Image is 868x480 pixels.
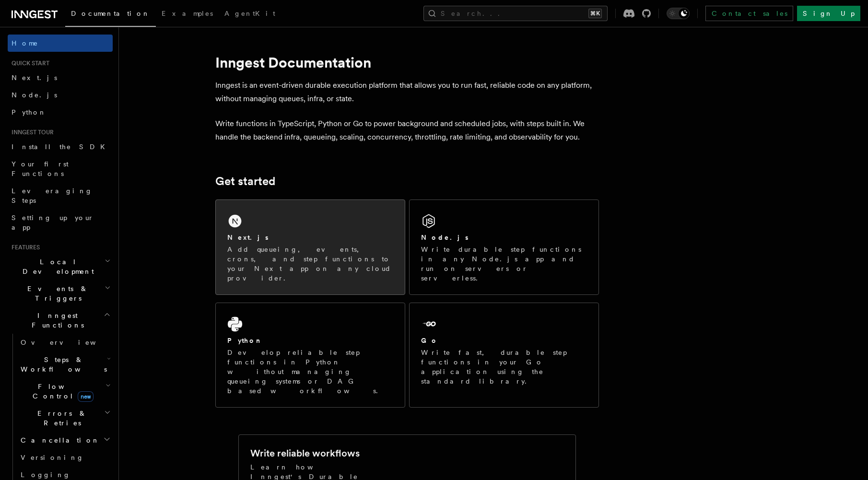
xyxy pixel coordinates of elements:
span: Documentation [71,10,150,17]
button: Toggle dark mode [667,8,690,19]
span: Errors & Retries [17,409,104,428]
span: Leveraging Steps [12,187,93,204]
h2: Node.js [421,233,469,242]
a: GoWrite fast, durable step functions in your Go application using the standard library. [409,303,599,408]
span: Inngest tour [8,129,54,136]
span: Home [12,38,38,48]
p: Inngest is an event-driven durable execution platform that allows you to run fast, reliable code ... [215,79,599,105]
a: Node.jsWrite durable step functions in any Node.js app and run on servers or serverless. [409,199,599,295]
a: Node.js [8,86,113,104]
p: Write durable step functions in any Node.js app and run on servers or serverless. [421,245,587,283]
a: Next.jsAdd queueing, events, crons, and step functions to your Next app on any cloud provider. [215,199,405,295]
a: Examples [156,3,219,26]
span: Logging [21,471,70,479]
a: Leveraging Steps [8,182,113,209]
span: Next.js [12,74,57,82]
span: Install the SDK [12,143,111,151]
span: Flow Control [17,382,106,401]
span: Features [8,244,40,251]
a: Get started [215,175,275,188]
span: Overview [21,339,119,346]
a: Contact sales [705,6,793,21]
span: Local Development [8,257,105,276]
a: Python [8,104,113,121]
button: Local Development [8,253,113,280]
h2: Write reliable workflows [250,446,360,460]
a: Home [8,35,113,52]
a: Versioning [17,449,113,466]
span: Examples [162,10,213,17]
kbd: ⌘K [588,9,602,18]
span: Steps & Workflows [17,355,107,374]
a: AgentKit [219,3,281,26]
span: AgentKit [224,10,275,17]
a: Install the SDK [8,138,113,155]
span: Quick start [8,59,49,67]
h1: Inngest Documentation [215,54,599,71]
button: Inngest Functions [8,307,113,334]
button: Flow Controlnew [17,378,113,405]
span: Python [12,108,47,116]
span: Events & Triggers [8,284,105,303]
a: Next.js [8,69,113,86]
p: Develop reliable step functions in Python without managing queueing systems or DAG based workflows. [227,348,393,396]
a: Your first Functions [8,155,113,182]
a: Documentation [65,3,156,27]
a: PythonDevelop reliable step functions in Python without managing queueing systems or DAG based wo... [215,303,405,408]
span: Inngest Functions [8,311,104,330]
span: Setting up your app [12,214,94,231]
p: Write fast, durable step functions in your Go application using the standard library. [421,348,587,386]
p: Add queueing, events, crons, and step functions to your Next app on any cloud provider. [227,245,393,283]
button: Search...⌘K [423,6,608,21]
h2: Python [227,336,263,345]
button: Cancellation [17,432,113,449]
span: Your first Functions [12,160,69,177]
h2: Next.js [227,233,269,242]
p: Write functions in TypeScript, Python or Go to power background and scheduled jobs, with steps bu... [215,117,599,144]
a: Sign Up [797,6,860,21]
button: Errors & Retries [17,405,113,432]
button: Events & Triggers [8,280,113,307]
a: Overview [17,334,113,351]
button: Steps & Workflows [17,351,113,378]
span: new [78,391,94,402]
h2: Go [421,336,438,345]
a: Setting up your app [8,209,113,236]
span: Node.js [12,91,57,99]
span: Cancellation [17,435,100,445]
span: Versioning [21,454,84,461]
